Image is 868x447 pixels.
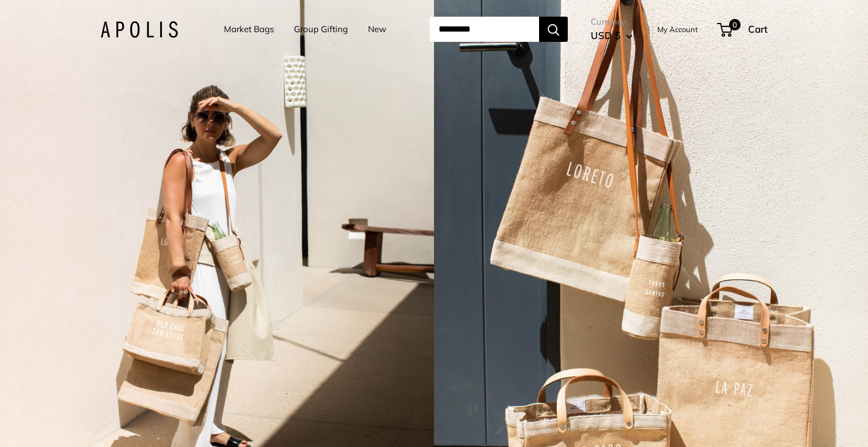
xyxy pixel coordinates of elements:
span: Currency [591,14,633,30]
img: Apolis [100,21,178,38]
a: Group Gifting [294,21,348,37]
a: 0 Cart [718,20,768,38]
span: Cart [748,23,768,35]
a: Market Bags [224,21,274,37]
button: USD $ [591,26,633,45]
span: 0 [729,19,741,30]
button: Search [539,17,568,42]
span: USD $ [591,29,621,41]
a: New [368,21,386,37]
a: My Account [657,22,698,36]
input: Search... [429,17,539,42]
